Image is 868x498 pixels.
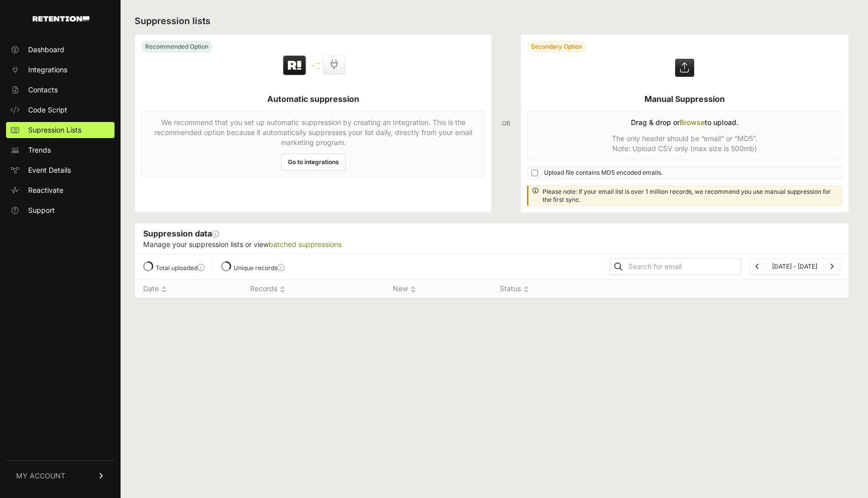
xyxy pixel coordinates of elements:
[755,263,759,270] a: Previous
[28,185,63,195] span: Reactivate
[28,45,64,55] span: Dashboard
[28,165,71,175] span: Event Details
[6,202,115,218] a: Support
[234,264,284,272] label: Unique records
[135,280,242,298] th: Date
[28,85,58,95] span: Contacts
[626,260,740,274] input: Search for email
[141,41,212,53] div: Recommended Option
[6,142,115,158] a: Trends
[311,65,319,67] img: integration
[33,16,89,22] img: Retention.com
[281,154,346,171] a: Go to integrations
[311,68,319,69] img: integration
[267,93,359,105] h5: Automatic suppression
[280,286,285,293] img: no_sort-eaf950dc5ab64cae54d48a5578032e96f70b2ecb7d747501f34c8f2db400fb66.gif
[282,55,307,77] img: Retention
[523,286,529,293] img: no_sort-eaf950dc5ab64cae54d48a5578032e96f70b2ecb7d747501f34c8f2db400fb66.gif
[766,263,823,271] li: [DATE] - [DATE]
[544,169,663,177] span: Upload file contains MD5 encoded emails.
[156,264,204,272] label: Total uploaded
[410,286,416,293] img: no_sort-eaf950dc5ab64cae54d48a5578032e96f70b2ecb7d747501f34c8f2db400fb66.gif
[135,223,848,254] div: Suppression data
[28,145,51,155] span: Trends
[148,117,479,148] p: We recommend that you set up automatic suppression by creating an Integration. This is the recomm...
[6,182,115,198] a: Reactivate
[531,170,538,176] input: Upload file contains MD5 encoded emails.
[161,286,167,293] img: no_sort-eaf950dc5ab64cae54d48a5578032e96f70b2ecb7d747501f34c8f2db400fb66.gif
[385,280,492,298] th: New
[269,240,342,248] a: batched suppressions
[28,65,67,75] span: Integrations
[6,162,115,178] a: Event Details
[6,460,115,491] a: MY ACCOUNT
[492,280,563,298] th: Status
[28,105,67,115] span: Code Script
[16,471,65,481] span: MY ACCOUNT
[28,205,55,215] span: Support
[28,125,81,135] span: Supression Lists
[6,62,115,78] a: Integrations
[6,122,115,138] a: Supression Lists
[143,239,840,250] p: Manage your suppression lists or view
[242,280,385,298] th: Records
[502,34,510,213] div: OR
[135,14,849,28] h2: Suppression lists
[6,82,115,98] a: Contacts
[749,258,840,275] nav: Page navigation
[830,263,834,270] a: Next
[6,102,115,118] a: Code Script
[311,63,319,64] img: integration
[6,42,115,58] a: Dashboard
